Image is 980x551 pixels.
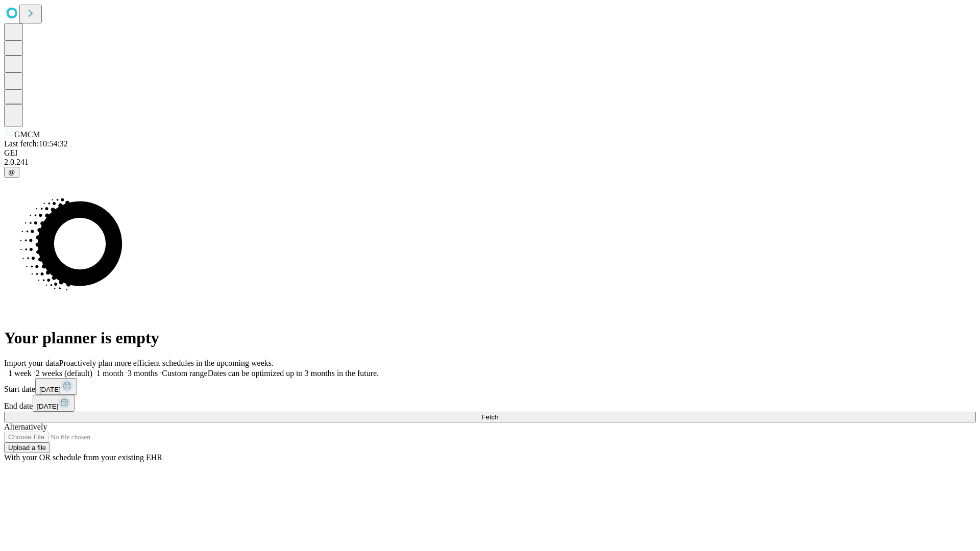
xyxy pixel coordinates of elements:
[162,369,207,378] span: Custom range
[208,369,379,378] span: Dates can be optimized up to 3 months in the future.
[4,329,976,347] h1: Your planner is empty
[4,442,50,453] button: Upload a file
[36,369,92,378] span: 2 weeks (default)
[4,158,976,167] div: 2.0.241
[4,148,976,158] div: GEI
[8,168,15,176] span: @
[59,359,274,367] span: Proactively plan more efficient schedules in the upcoming weeks.
[4,378,976,395] div: Start date
[4,422,47,431] span: Alternatively
[4,412,976,422] button: Fetch
[4,167,19,178] button: @
[14,130,40,139] span: GMCM
[8,369,32,378] span: 1 week
[37,403,58,410] span: [DATE]
[4,139,68,148] span: Last fetch: 10:54:32
[4,453,162,462] span: With your OR schedule from your existing EHR
[35,378,77,395] button: [DATE]
[128,369,158,378] span: 3 months
[4,395,976,412] div: End date
[4,359,59,367] span: Import your data
[39,386,61,393] span: [DATE]
[33,395,75,412] button: [DATE]
[481,413,498,421] span: Fetch
[96,369,124,378] span: 1 month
